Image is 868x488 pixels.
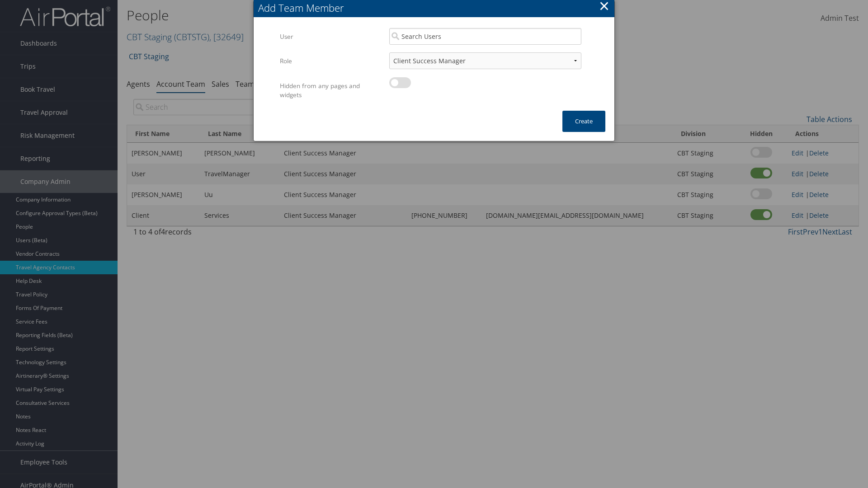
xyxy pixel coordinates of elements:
button: Create [562,111,605,132]
label: Hidden from any pages and widgets [280,77,382,104]
input: Search Users [389,28,581,45]
div: Add Team Member [258,1,614,15]
label: User [280,28,382,45]
label: Role [280,52,382,70]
